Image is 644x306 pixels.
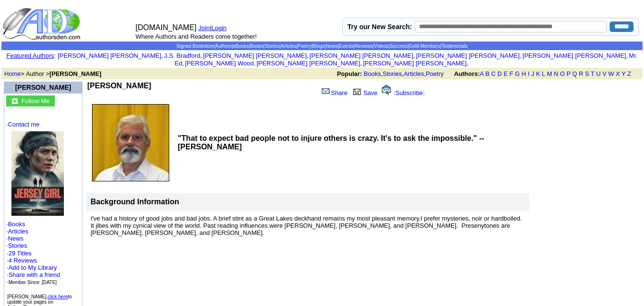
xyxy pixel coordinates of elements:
a: Q [572,70,577,77]
font: I've had a history of good jobs and bad jobs. A brief stint as a Great Lakes deckhand remains my ... [91,215,522,236]
a: W [608,70,614,77]
font: , , , [337,70,640,77]
a: Videos [374,43,388,49]
a: Share with a friend [9,271,60,278]
a: Events [339,43,354,49]
font: [ [394,89,396,96]
b: [PERSON_NAME] [50,70,102,77]
font: i [469,61,470,66]
a: O [560,70,565,77]
a: Stories [383,70,402,77]
a: Authors [215,43,231,49]
a: Articles [404,70,424,77]
font: Member Since: [DATE] [9,280,57,285]
font: i [256,61,256,66]
a: J [531,70,534,77]
font: · · · [7,264,60,285]
img: library.gif [352,87,362,95]
a: N [554,70,558,77]
a: Books [364,70,381,77]
a: Books [250,43,264,49]
a: H [521,70,526,77]
a: Share [321,89,348,96]
font: i [415,53,416,59]
iframe: fb:like Facebook Social Plugin [87,90,302,100]
a: Mr. Ed [174,52,637,67]
font: ] [423,89,425,96]
a: L [542,70,545,77]
a: A [480,70,484,77]
a: [PERSON_NAME] [PERSON_NAME] [256,60,360,67]
a: J.S. Bradford [164,52,200,59]
img: 80689.jpg [11,131,64,216]
a: M [547,70,552,77]
img: share_page.gif [322,87,330,95]
a: Save [351,89,378,96]
b: Background Information [91,198,179,206]
a: T [591,70,594,77]
a: Articles [281,43,296,49]
font: > Author > [4,70,102,77]
a: Poetry [297,43,311,49]
font: : [7,52,56,59]
font: i [163,53,164,59]
a: 29 Titles [9,250,31,257]
font: i [202,53,203,59]
font: i [184,61,185,66]
img: gc.jpg [12,98,18,104]
font: i [308,53,309,59]
a: Poetry [426,70,444,77]
a: Stories [265,43,279,49]
font: [DOMAIN_NAME] [135,23,196,32]
a: S [585,70,589,77]
a: Follow Me [21,96,50,105]
font: i [362,61,363,66]
b: "That to expect bad people not to injure others is crazy. It's to ask the impossible." --[PERSON_... [178,134,484,151]
font: , , , , , , , , , , [58,52,637,67]
a: Reviews [355,43,373,49]
a: B [485,70,490,77]
label: Try our New Search: [348,23,412,31]
a: News [8,235,24,242]
a: Stories [8,242,27,249]
a: K [536,70,541,77]
a: [PERSON_NAME] Wood [185,60,254,67]
a: [PERSON_NAME] [PERSON_NAME] [363,60,466,67]
a: Subscribe [395,89,423,96]
a: [PERSON_NAME] [PERSON_NAME] [58,52,161,59]
a: U [596,70,601,77]
a: News [326,43,337,49]
img: 156102.jpg [92,104,169,181]
a: Gold Members [409,43,440,49]
a: X [616,70,620,77]
font: · · · · · [6,121,80,286]
a: Signed Bookstore [176,43,214,49]
b: [PERSON_NAME] [87,82,151,90]
font: · · [7,250,60,285]
a: Books [8,221,25,228]
a: G [515,70,520,77]
a: Join [198,24,210,32]
a: [PERSON_NAME] [PERSON_NAME] [416,52,520,59]
font: | [210,24,230,32]
a: [PERSON_NAME] [15,84,71,91]
a: Login [212,24,227,32]
a: E [503,70,508,77]
font: i [628,53,629,59]
a: Featured Authors [7,52,54,59]
b: Authors: [454,70,480,77]
a: Testimonials [441,43,468,49]
a: I [528,70,530,77]
a: Z [627,70,631,77]
a: click here [48,294,68,299]
a: [PERSON_NAME] [PERSON_NAME] [522,52,626,59]
img: logo_ad.gif [2,7,82,41]
a: Contact me [8,121,40,128]
a: F [510,70,513,77]
b: Popular: [337,70,362,77]
font: Where Authors and Readers come together! [135,33,256,40]
a: [PERSON_NAME] [PERSON_NAME] [203,52,307,59]
a: [PERSON_NAME] [PERSON_NAME] [309,52,413,59]
a: eBooks [233,43,249,49]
